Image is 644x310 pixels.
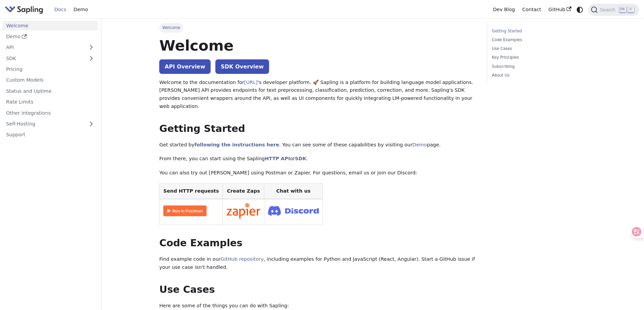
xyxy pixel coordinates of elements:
a: HTTP API [265,156,290,161]
p: Find example code in our , including examples for Python and JavaScript (React, Angular). Start a... [159,255,477,272]
p: You can also try out [PERSON_NAME] using Postman or Zapier. For questions, email us or join our D... [159,169,477,177]
a: Code Examples [492,37,583,43]
span: Welcome [159,23,183,32]
a: SDK [2,53,85,63]
p: From there, you can start using the Sapling or . [159,155,477,163]
a: Demo [2,32,98,41]
img: Join Discord [268,204,319,218]
kbd: K [627,6,634,12]
a: following the instructions here [194,142,279,147]
h2: Use Cases [159,284,477,296]
a: Dev Blog [489,4,518,15]
button: Switch between dark and light mode (currently system mode) [575,5,585,15]
img: Sapling.ai [5,5,43,15]
nav: Breadcrumbs [159,23,477,32]
a: Key Principles [492,54,583,61]
a: API [2,43,85,52]
a: Status and Uptime [2,86,98,96]
a: Self-Hosting [2,119,98,129]
a: About Us [492,72,583,79]
a: Rate Limits [2,97,98,107]
p: Here are some of the things you can do with Sapling: [159,302,477,310]
h1: Welcome [159,36,477,55]
img: Connect in Zapier [226,203,260,219]
h2: Getting Started [159,123,477,135]
a: SDK [295,156,306,161]
a: Custom Models [2,75,98,85]
a: Sapling.ai [5,5,46,15]
a: SDK Overview [215,59,269,74]
span: Search [598,7,619,12]
a: [URL] [244,80,258,85]
a: Support [2,130,98,140]
img: Run in Postman [163,205,207,216]
a: Pricing [2,64,98,74]
a: Other Integrations [2,108,98,118]
a: Welcome [2,21,98,30]
a: Subscribing [492,63,583,70]
h2: Code Examples [159,237,477,249]
a: GitHub [545,4,575,15]
th: Chat with us [264,183,323,199]
button: Expand sidebar category 'API' [85,43,98,52]
button: Expand sidebar category 'SDK' [85,53,98,63]
a: GitHub repository [221,256,264,262]
a: Demo [412,142,427,147]
a: Getting Started [492,28,583,34]
a: Use Cases [492,46,583,52]
button: Search (Ctrl+K) [588,4,639,16]
a: Contact [519,4,545,15]
th: Create Zaps [223,183,264,199]
th: Send HTTP requests [160,183,223,199]
a: Demo [70,4,92,15]
a: API Overview [159,59,211,74]
a: Docs [51,4,70,15]
p: Get started by . You can see some of these capabilities by visiting our page. [159,141,477,149]
p: Welcome to the documentation for 's developer platform. 🚀 Sapling is a platform for building lang... [159,79,477,111]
